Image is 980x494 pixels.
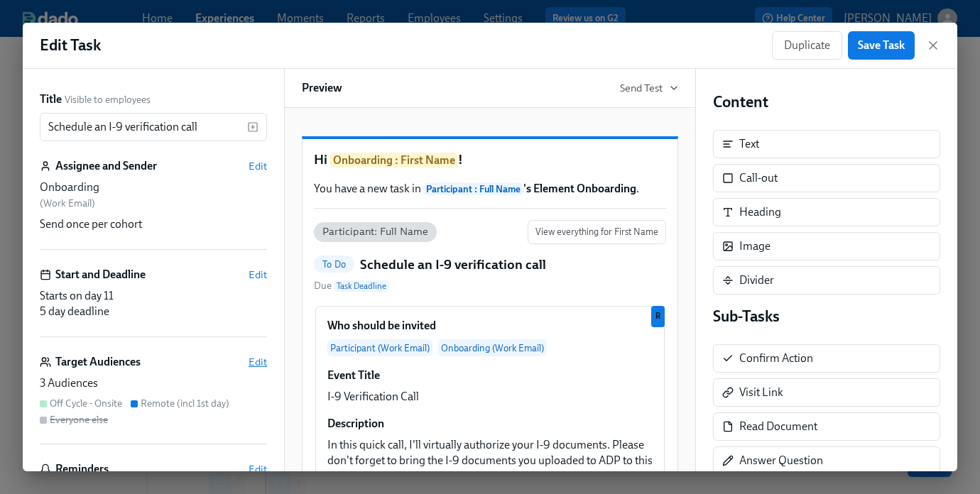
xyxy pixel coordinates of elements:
div: Confirm Action [739,351,813,366]
div: Image [739,238,771,254]
button: Edit [249,355,267,369]
span: Onboarding : First Name [330,153,458,168]
span: Participant: Full Name [314,226,437,237]
span: Participant : Full Name [423,182,523,195]
button: Edit [249,268,267,282]
label: Title [40,92,62,107]
span: Save Task [858,38,905,53]
div: Heading [739,204,781,220]
h6: Assignee and Sender [55,158,157,174]
h4: Content [713,92,940,113]
div: Call-out [713,164,940,192]
span: Duplicate [784,38,830,53]
div: Used by Remote (incl 1st day) audience [651,306,665,327]
div: Image [713,232,940,260]
div: Target AudiencesEdit3 AudiencesOff Cycle - OnsiteRemote (incl 1st day)Everyone else [40,354,267,444]
div: Starts on day 11 [40,288,267,304]
div: Everyone else [50,413,108,427]
div: Divider [713,266,940,295]
button: Edit [249,462,267,476]
span: Due [314,279,389,293]
div: Confirm Action [713,344,940,373]
h5: Schedule an I-9 verification call [360,256,546,274]
div: Text [713,130,940,158]
span: Visible to employees [65,93,151,106]
h1: Edit Task [40,35,101,56]
div: 3 Audiences [40,375,267,391]
div: Divider [739,273,774,288]
div: Heading [713,198,940,226]
span: 5 day deadline [40,304,109,318]
span: ( Work Email ) [40,197,95,209]
div: Call-out [739,170,778,186]
div: Remote (incl 1st day) [141,397,229,410]
span: To Do [314,259,354,270]
button: View everything for First Name [528,220,666,244]
div: Answer Question [713,446,940,475]
div: Read Document [713,412,940,441]
div: Start and DeadlineEditStarts on day 115 day deadline [40,267,267,337]
h6: Start and Deadline [55,267,146,282]
h1: Hi ! [314,150,666,170]
h6: Target Audiences [55,354,141,370]
div: Assignee and SenderEditOnboarding (Work Email)Send once per cohort [40,158,267,250]
strong: 's Element Onboarding [423,182,636,195]
div: Off Cycle - Onsite [50,397,122,410]
div: Read Document [739,419,817,434]
button: Duplicate [772,31,842,60]
div: Answer Question [739,453,823,468]
h4: Sub-Tasks [713,306,940,327]
h6: Reminders [55,461,109,477]
div: Text [739,136,759,152]
p: You have a new task in . [314,181,666,197]
div: Visit Link [739,385,783,400]
h6: Preview [302,80,342,96]
span: Task Deadline [334,280,389,292]
button: Edit [249,159,267,173]
div: Onboarding [40,180,267,195]
button: Send Test [620,81,678,95]
svg: Insert text variable [247,121,258,133]
div: Send once per cohort [40,216,267,232]
button: Save Task [848,31,915,60]
span: View everything for First Name [535,225,658,239]
div: Visit Link [713,378,940,407]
